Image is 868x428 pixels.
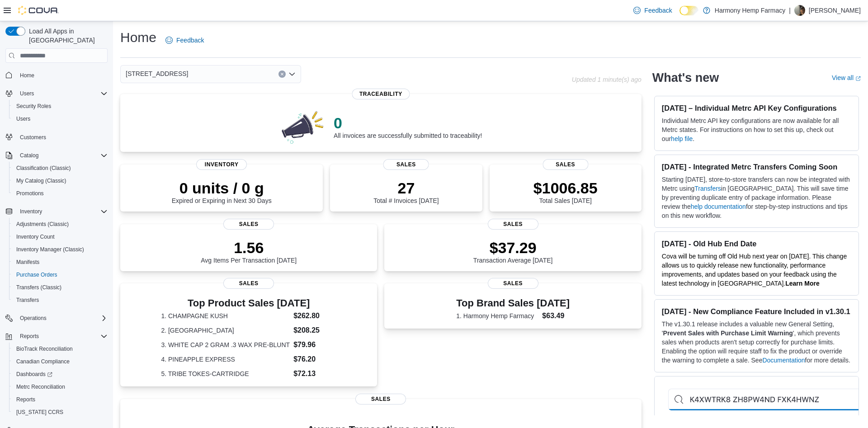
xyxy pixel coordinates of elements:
span: Catalog [16,150,108,161]
span: Purchase Orders [13,269,108,280]
div: Total Sales [DATE] [533,179,598,204]
span: My Catalog (Classic) [13,175,108,186]
span: Reports [13,394,108,405]
h2: What's new [652,71,719,85]
button: Manifests [9,256,111,268]
span: Sales [488,219,538,230]
span: Catalog [20,152,38,159]
strong: Learn More [785,280,819,287]
a: Feedback [162,31,208,49]
a: Reports [13,394,39,405]
span: Inventory [196,159,247,170]
span: My Catalog (Classic) [16,177,66,184]
p: $37.29 [473,239,553,257]
button: My Catalog (Classic) [9,174,111,187]
p: 1.56 [201,239,297,257]
span: Sales [488,278,538,289]
button: Clear input [278,71,286,78]
button: BioTrack Reconciliation [9,343,111,355]
span: Transfers [16,296,39,304]
span: Operations [16,313,108,324]
span: Sales [223,278,274,289]
span: Purchase Orders [16,271,57,278]
span: Feedback [176,36,204,45]
span: Metrc Reconciliation [13,381,108,392]
a: Canadian Compliance [13,356,73,367]
p: 0 [334,114,482,132]
span: Canadian Compliance [16,358,70,365]
span: Manifests [16,259,39,266]
button: Transfers (Classic) [9,281,111,294]
button: Classification (Classic) [9,162,111,174]
button: Operations [2,312,111,325]
h3: Top Product Sales [DATE] [161,298,336,309]
button: Users [2,87,111,100]
button: Reports [9,393,111,406]
span: Transfers (Classic) [16,284,61,291]
span: Traceability [352,89,410,99]
button: Open list of options [288,71,296,78]
button: Inventory [16,206,46,217]
a: Documentation [762,357,805,364]
span: Inventory Count [13,231,108,242]
span: Load All Apps in [GEOGRAPHIC_DATA] [25,27,108,45]
div: Transaction Average [DATE] [473,239,553,264]
span: Reports [20,333,39,340]
span: Home [20,72,34,79]
button: Inventory [2,205,111,218]
p: Harmony Hemp Farmacy [715,5,785,16]
a: Transfers (Classic) [13,282,65,293]
button: Reports [16,331,42,342]
p: The v1.30.1 release includes a valuable new General Setting, ' ', which prevents sales when produ... [662,320,851,365]
span: Classification (Classic) [16,165,71,172]
a: Adjustments (Classic) [13,219,72,230]
span: Inventory [16,206,108,217]
a: Dashboards [9,368,111,381]
a: Promotions [13,188,47,199]
a: View allExternal link [832,74,861,81]
dd: $72.13 [293,368,336,379]
span: Metrc Reconciliation [16,383,65,390]
button: Customers [2,131,111,144]
button: Operations [16,313,50,324]
span: Feedback [644,6,672,15]
button: Security Roles [9,100,111,113]
a: Purchase Orders [13,269,61,280]
p: 0 units / 0 g [172,179,272,197]
a: Manifests [13,257,43,268]
div: Expired or Expiring in Next 30 Days [172,179,272,204]
h3: [DATE] - Integrated Metrc Transfers Coming Soon [662,162,851,171]
span: Home [16,69,108,80]
span: BioTrack Reconciliation [13,343,108,354]
button: Transfers [9,294,111,306]
span: BioTrack Reconciliation [16,345,73,353]
button: Catalog [16,150,42,161]
strong: Prevent Sales with Purchase Limit Warning [663,329,793,337]
h3: [DATE] – Individual Metrc API Key Configurations [662,103,851,113]
dt: 1. CHAMPAGNE KUSH [161,311,290,320]
span: Customers [16,132,108,143]
span: Adjustments (Classic) [13,219,108,230]
a: Inventory Count [13,231,58,242]
span: Dashboards [13,369,108,380]
a: Classification (Classic) [13,163,75,174]
span: Customers [20,134,46,141]
span: Cova will be turning off Old Hub next year on [DATE]. This change allows us to quickly release ne... [662,253,847,287]
img: Cova [18,6,59,15]
button: Purchase Orders [9,268,111,281]
img: 0 [279,108,326,145]
a: My Catalog (Classic) [13,175,70,186]
div: Avg Items Per Transaction [DATE] [201,239,297,264]
a: Users [13,113,34,124]
span: Inventory [20,208,42,215]
dd: $79.96 [293,339,336,350]
a: Dashboards [13,369,56,380]
button: Users [9,113,111,125]
span: Promotions [13,188,108,199]
a: [US_STATE] CCRS [13,407,67,418]
button: Users [16,88,38,99]
p: $1006.85 [533,179,598,197]
div: All invoices are successfully submitted to traceability! [334,114,482,139]
a: Security Roles [13,101,55,112]
p: Updated 1 minute(s) ago [572,76,642,83]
